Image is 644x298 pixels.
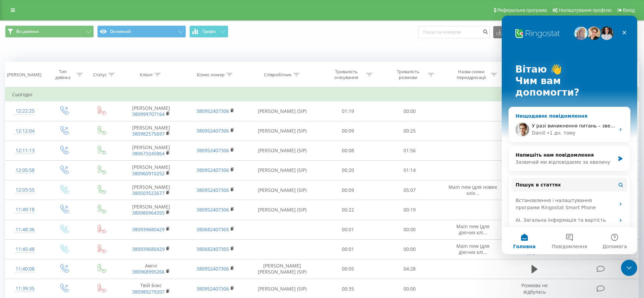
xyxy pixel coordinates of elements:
td: 05:07 [379,180,441,200]
a: 380999707164 [132,111,165,117]
div: AI. Загальна інформація та вартість [10,198,126,211]
td: 00:00 [379,239,441,259]
td: [PERSON_NAME] [119,121,183,141]
td: [PERSON_NAME] [119,200,183,220]
a: 380952407306 [196,265,229,272]
a: 380982575697 [132,131,165,137]
div: 11:48:36 [12,223,38,236]
div: Тип дзвінка [51,69,75,80]
button: Повідомлення [45,212,90,239]
a: 380673245864 [132,150,165,157]
span: Налаштування профілю [559,7,611,13]
div: Тривалість розмови [390,69,426,80]
td: 00:00 [379,220,441,239]
td: [PERSON_NAME] (SIP) [248,121,317,141]
div: Напишіть нам повідомлення [14,136,113,143]
iframe: Intercom live chat [621,260,637,276]
div: Встановлення і налаштування програми Ringostat Smart Phone [10,179,126,198]
td: 01:19 [317,101,379,121]
td: 00:08 [317,141,379,160]
span: Повідомлення [50,229,85,233]
a: 380682407305 [196,246,229,252]
div: 12:11:13 [12,144,38,157]
a: 380952407306 [196,285,229,292]
td: [PERSON_NAME] [PERSON_NAME] (SIP) [248,259,317,279]
div: Встановлення і налаштування програми Ringostat Smart Phone [14,181,113,196]
a: 380952407306 [196,167,229,173]
a: 380980964355 [132,210,165,216]
a: 380968995266 [132,269,165,275]
a: 380682407305 [196,226,229,233]
td: 00:25 [379,121,441,141]
span: Розмова не відбулась [521,282,548,295]
div: Закрити [117,11,129,23]
a: 380503522677 [132,190,165,196]
a: 380939680429 [132,246,165,252]
button: Графік [189,25,228,38]
button: Експорт [493,26,530,38]
a: 380989279207 [132,289,165,295]
div: 11:40:08 [12,262,38,276]
a: 380939680429 [132,226,165,233]
span: Допомога [101,229,125,233]
td: 00:09 [317,180,379,200]
span: Main new (для нових кліє... [449,184,497,196]
td: [PERSON_NAME] (SIP) [248,180,317,200]
div: Співробітник [264,72,292,78]
td: [PERSON_NAME] (SIP) [248,200,317,220]
td: [PERSON_NAME] (SIP) [248,101,317,121]
td: [PERSON_NAME] (SIP) [248,141,317,160]
div: 11:49:18 [12,203,38,216]
td: 00:05 [317,259,379,279]
span: Реферальна програма [497,7,547,13]
td: 00:01 [317,239,379,259]
td: 01:56 [379,141,441,160]
div: AI. Загальна інформація та вартість [14,201,113,208]
span: Головна [11,229,34,233]
span: Main new (для діючих клі... [456,243,490,255]
td: 04:28 [379,259,441,279]
td: 00:22 [317,200,379,220]
span: Вихід [623,7,635,13]
span: Main new (для діючих клі... [456,223,490,236]
button: Допомога [90,212,136,239]
div: [PERSON_NAME] [7,72,41,78]
td: 00:00 [379,101,441,121]
span: У разі виникнення питань – звертайтесь, завжди раді допомогти! :) Бажаю гарного дня! 🤗 [30,107,261,113]
td: 00:01 [317,220,379,239]
div: Зазвичай ми відповідаємо за хвилину [14,143,113,150]
div: Напишіть нам повідомленняЗазвичай ми відповідаємо за хвилину [7,130,129,156]
td: 01:14 [379,160,441,180]
td: 00:20 [317,160,379,180]
td: 00:09 [317,121,379,141]
div: • 1 дн. тому [45,114,74,121]
a: 380952407306 [196,108,229,114]
div: Статус [93,72,107,78]
td: [PERSON_NAME] [119,180,183,200]
div: 12:05:58 [12,164,38,177]
td: [PERSON_NAME] (SIP) [248,160,317,180]
button: Всі дзвінки [5,25,94,38]
a: 380952407306 [196,187,229,193]
td: 00:19 [379,200,441,220]
div: Клієнт [140,72,153,78]
td: [PERSON_NAME] [119,160,183,180]
td: [PERSON_NAME] [119,101,183,121]
div: 11:39:35 [12,282,38,295]
a: 380952407306 [196,206,229,213]
span: Графік [203,29,216,34]
td: [PERSON_NAME] [119,141,183,160]
td: Сьогодні [5,88,639,101]
div: Тривалість очікування [328,69,365,80]
div: 12:03:55 [12,183,38,197]
td: Амічі [119,259,183,279]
